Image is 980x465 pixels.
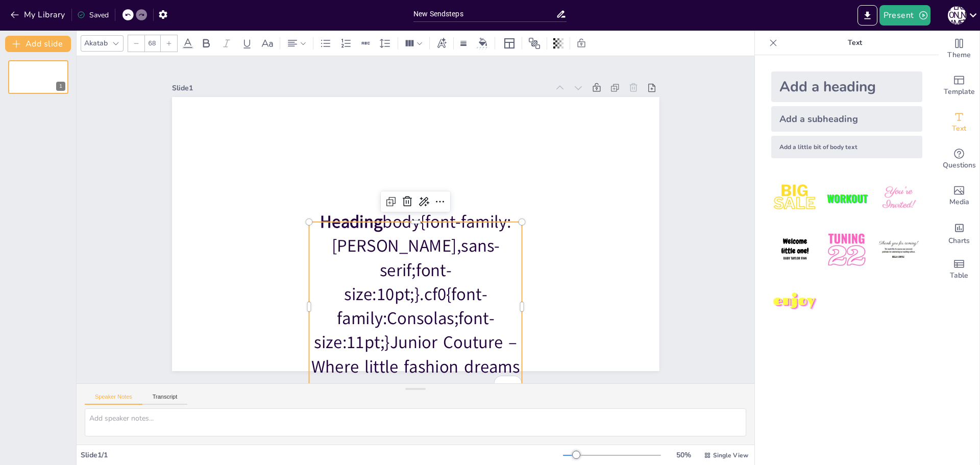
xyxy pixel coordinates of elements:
div: Add a little bit of body text [771,136,922,158]
div: Border settings [458,35,469,52]
span: Single View [713,451,748,459]
div: Add a table [939,251,979,288]
div: Text effects [434,35,449,52]
img: 5.jpeg [823,226,870,274]
span: Media [949,197,969,208]
input: Insert title [413,7,556,21]
img: 2.jpeg [823,175,870,222]
div: 1 [8,60,68,94]
div: Change the overall theme [939,31,979,67]
div: Add ready made slides [939,67,979,104]
div: Slide 1 [172,83,549,93]
div: Add a heading [771,71,922,102]
div: Add a subheading [771,106,922,132]
button: Speaker Notes [85,394,142,405]
img: 1.jpeg [771,175,819,222]
div: 50 % [671,450,696,460]
p: Text [781,31,928,55]
span: Template [944,86,975,97]
button: Present [879,5,930,26]
span: Table [950,270,968,281]
span: Heading [320,210,382,234]
p: body{font-family:[PERSON_NAME],sans-serif;font-size:10pt;}.cf0{font-family:Consolas;font-size:11p... [309,210,522,403]
div: Akatab [82,36,110,50]
div: Get real-time input from your audience [939,141,979,178]
span: Charts [948,235,970,247]
span: Questions [943,160,976,171]
img: 3.jpeg [875,175,922,222]
div: 1 [56,82,65,91]
div: Add text boxes [939,104,979,141]
button: [PERSON_NAME] [948,5,966,26]
button: Transcript [142,394,188,405]
button: My Library [8,7,69,23]
div: Layout [501,35,518,52]
img: 4.jpeg [771,226,819,274]
div: To enrich screen reader interactions, please activate Accessibility in Grammarly extension settings [309,210,522,403]
img: 6.jpeg [875,226,922,274]
span: Theme [947,50,971,61]
div: Add images, graphics, shapes or video [939,178,979,214]
span: Text [952,123,966,134]
div: [PERSON_NAME] [948,6,966,25]
img: 7.jpeg [771,278,819,326]
button: Add slide [5,36,71,52]
button: Export to PowerPoint [857,5,877,26]
div: Add charts and graphs [939,214,979,251]
div: Column Count [402,35,425,52]
div: Background color [475,38,491,48]
div: Saved [77,10,109,20]
span: Position [528,37,541,50]
div: Slide 1 / 1 [81,450,563,460]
